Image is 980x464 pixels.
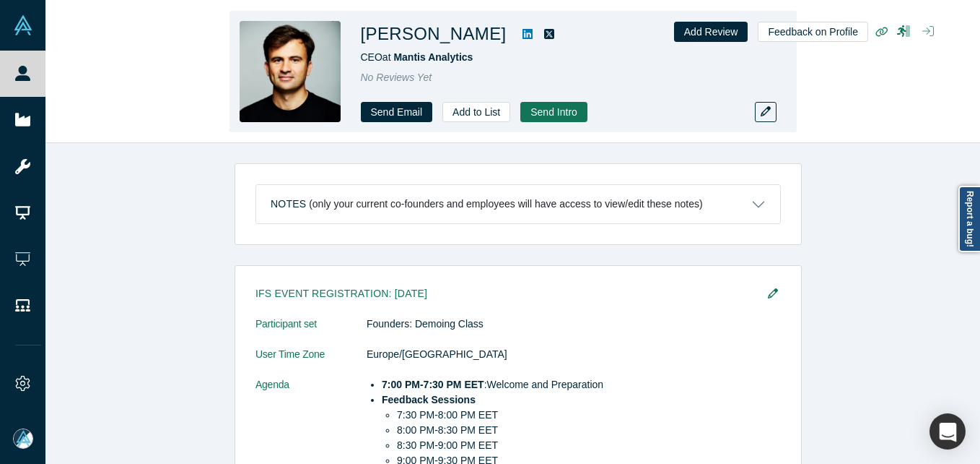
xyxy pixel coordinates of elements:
dd: Founders: Demoing Class [367,317,781,332]
strong: Feedback Sessions [382,394,476,405]
button: Add to List [442,102,510,122]
h3: IFS Event Registration: [DATE] [255,286,761,301]
button: Send Intro [520,102,587,122]
a: Report a bug! [958,186,980,252]
button: Add Review [674,22,748,42]
h3: Notes [271,197,306,212]
img: Mia Scott's Account [13,429,33,449]
button: Feedback on Profile [758,22,868,42]
img: Alchemist Vault Logo [13,15,33,35]
span: No Reviews Yet [361,72,432,83]
dt: Participant set [255,317,367,347]
dt: User Time Zone [255,347,367,377]
p: (only your current co-founders and employees will have access to view/edit these notes) [309,198,703,210]
img: Maksym Tereshchenko's Profile Image [240,21,341,122]
button: Notes (only your current co-founders and employees will have access to view/edit these notes) [256,185,780,223]
li: 7:30 PM - 8:00 PM EET [397,408,781,423]
h1: [PERSON_NAME] [361,21,507,47]
a: Send Email [361,102,433,122]
a: Mantis Analytics [393,51,473,63]
li: : Welcome and Preparation [382,377,781,392]
strong: 7:00 PM - 7:30 PM EET [382,379,484,390]
li: 8:00 PM - 8:30 PM EET [397,423,781,438]
li: 8:30 PM - 9:00 PM EET [397,438,781,453]
dd: Europe/[GEOGRAPHIC_DATA] [367,347,781,362]
span: CEO at [361,51,473,63]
